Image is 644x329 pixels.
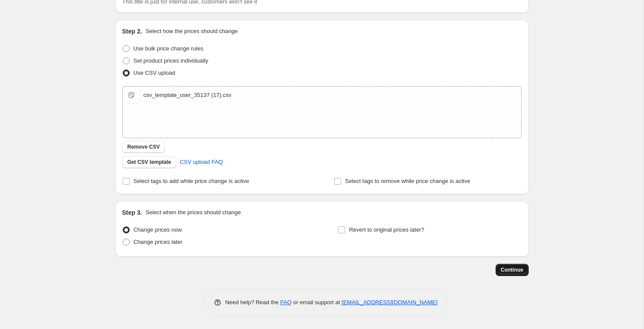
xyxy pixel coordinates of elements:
[225,299,281,306] span: Need help? Read the
[134,57,208,64] span: Set product prices individually
[122,208,142,217] h2: Step 3.
[345,178,470,184] span: Select tags to remove while price change is active
[134,239,183,245] span: Change prices later
[280,299,292,306] a: FAQ
[292,299,342,306] span: or email support at
[127,143,160,150] span: Remove CSV
[134,45,203,52] span: Use bulk price change rules
[122,27,142,36] h2: Step 2.
[144,91,231,100] div: csv_template_user_35137 (17).csv
[342,299,437,306] a: [EMAIL_ADDRESS][DOMAIN_NAME]
[122,156,177,168] button: Get CSV template
[349,226,424,233] span: Revert to original prices later?
[145,208,241,217] p: Select when the prices should change
[501,266,523,273] span: Continue
[134,178,249,184] span: Select tags to add while price change is active
[180,158,223,166] span: CSV upload FAQ
[122,141,165,153] button: Remove CSV
[134,70,175,76] span: Use CSV upload
[134,226,182,233] span: Change prices now
[145,27,238,36] p: Select how the prices should change
[127,159,171,166] span: Get CSV template
[174,155,228,169] a: CSV upload FAQ
[496,264,529,276] button: Continue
